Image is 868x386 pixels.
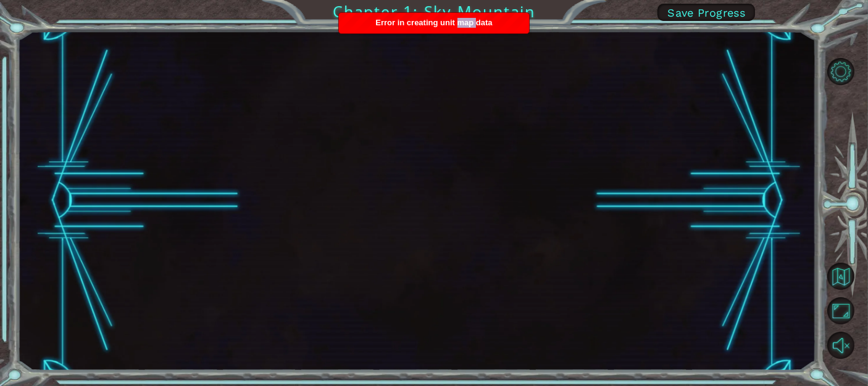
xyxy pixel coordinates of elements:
button: Back to Map [827,263,854,290]
button: Unmute [827,332,854,359]
button: Maximize Browser [827,297,854,324]
button: Level Options [827,58,854,85]
span: Error in creating unit map data [375,18,492,27]
span: Save Progress [667,6,745,19]
a: Back to Map [829,258,868,293]
button: Save Progress [657,4,755,21]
